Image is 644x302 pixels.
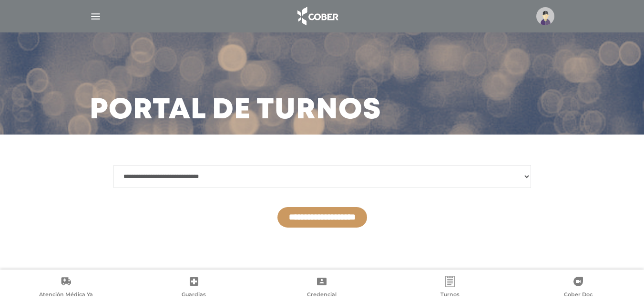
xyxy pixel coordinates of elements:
a: Turnos [386,276,514,300]
span: Cober Doc [564,291,593,300]
a: Guardias [130,276,258,300]
img: Cober_menu-lines-white.svg [90,10,102,22]
span: Turnos [440,291,460,300]
a: Credencial [258,276,386,300]
span: Atención Médica Ya [39,291,93,300]
span: Credencial [307,291,337,300]
h3: Portal de turnos [90,98,381,123]
img: logo_cober_home-white.png [292,5,342,28]
span: Guardias [182,291,206,300]
a: Cober Doc [514,276,642,300]
a: Atención Médica Ya [2,276,130,300]
img: profile-placeholder.svg [536,7,554,25]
